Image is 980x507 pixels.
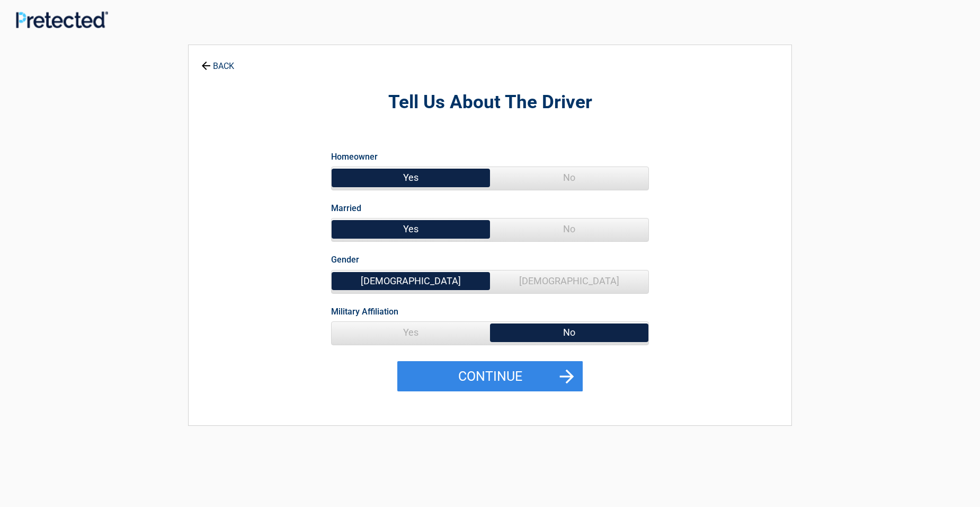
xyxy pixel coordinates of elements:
span: [DEMOGRAPHIC_DATA] [490,270,648,292]
span: Yes [332,218,490,240]
a: BACK [199,52,236,71]
span: Yes [332,167,490,188]
label: Military Affiliation [331,304,398,319]
span: [DEMOGRAPHIC_DATA] [332,270,490,292]
span: No [490,218,648,240]
label: Gender [331,252,359,267]
label: Married [331,201,361,215]
img: Main Logo [16,11,108,28]
span: No [490,167,648,188]
label: Homeowner [331,150,378,164]
span: No [490,322,648,343]
span: Yes [332,322,490,343]
h2: Tell Us About The Driver [247,90,733,115]
button: Continue [397,361,583,392]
